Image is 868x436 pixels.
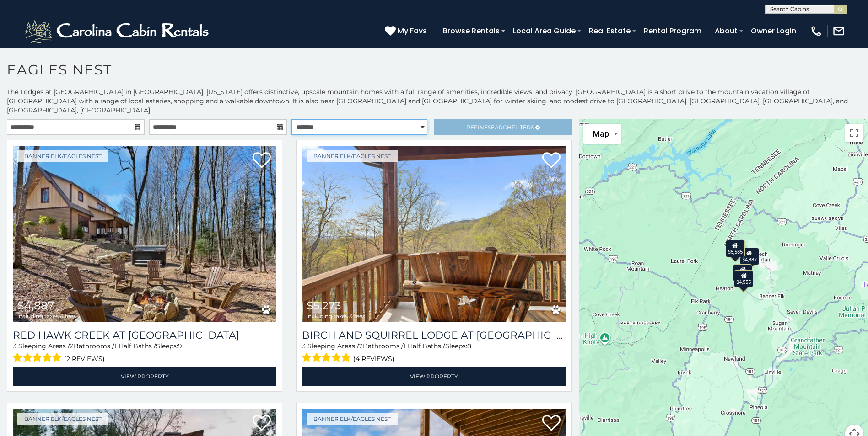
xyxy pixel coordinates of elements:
a: Add to favorites [253,414,271,433]
img: phone-regular-white.png [810,25,823,37]
a: Add to favorites [253,151,271,170]
a: Add to favorites [542,414,561,433]
span: (4 reviews) [353,353,394,365]
a: Red Hawk Creek at [GEOGRAPHIC_DATA] [13,329,276,341]
span: 2 [70,342,74,350]
span: 2 [359,342,363,350]
a: Birch and Squirrel Lodge at Eagles Nest $5,273 including taxes & fees [302,146,566,322]
a: Rental Program [639,23,706,39]
span: $5,273 [307,299,341,312]
a: RefineSearchFilters [434,119,571,135]
a: Owner Login [746,23,801,39]
span: 1 Half Baths / [114,342,156,350]
span: Refine Filters [466,124,534,131]
a: Birch and Squirrel Lodge at [GEOGRAPHIC_DATA] [302,329,566,341]
button: Toggle fullscreen view [845,124,863,142]
span: 9 [178,342,182,350]
div: Sleeping Areas / Bathrooms / Sleeps: [13,341,276,365]
div: $4,555 [734,270,753,287]
div: Sleeping Areas / Bathrooms / Sleeps: [302,341,566,365]
span: including taxes & fees [307,313,365,319]
a: Banner Elk/Eagles Nest [17,150,108,162]
span: My Favs [398,25,427,37]
a: View Property [302,367,566,386]
a: Banner Elk/Eagles Nest [307,413,398,425]
img: mail-regular-white.png [832,25,845,37]
div: $4,887 [739,248,759,265]
a: Banner Elk/Eagles Nest [17,413,108,425]
a: View Property [13,367,276,386]
h3: Red Hawk Creek at Eagles Nest [13,329,276,341]
span: Map [593,129,609,138]
a: Browse Rentals [438,23,504,39]
a: Real Estate [584,23,635,39]
button: Change map style [583,124,621,144]
a: Local Area Guide [508,23,580,39]
a: About [710,23,742,39]
a: Red Hawk Creek at Eagles Nest $4,887 including taxes & fees [13,146,276,322]
span: (2 reviews) [64,353,105,365]
span: 1 Half Baths / [404,342,445,350]
span: 8 [467,342,471,350]
img: Birch and Squirrel Lodge at Eagles Nest [302,146,566,322]
span: Search [488,124,512,131]
span: including taxes & fees [17,313,76,319]
span: 3 [302,342,306,350]
span: 3 [13,342,16,350]
img: Red Hawk Creek at Eagles Nest [13,146,276,322]
div: $5,585 [725,240,744,257]
a: My Favs [385,25,429,37]
img: White-1-2.png [23,17,213,45]
div: $5,273 [733,264,752,282]
h3: Birch and Squirrel Lodge at Eagles Nest [302,329,566,341]
a: Banner Elk/Eagles Nest [307,150,398,162]
a: Add to favorites [542,151,561,170]
span: $4,887 [17,299,54,312]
